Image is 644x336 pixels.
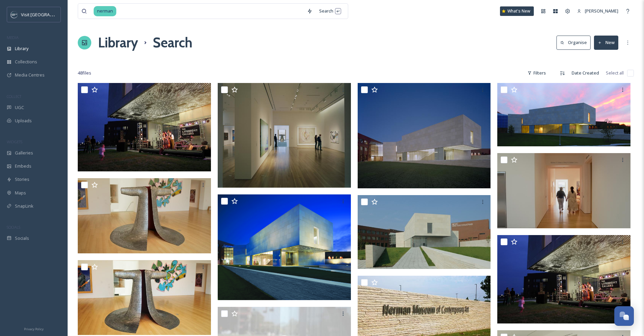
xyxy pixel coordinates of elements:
a: Library [98,33,138,53]
span: SnapLink [15,203,33,209]
a: Privacy Policy [24,324,44,333]
div: Filters [524,66,549,80]
img: Nerman Museum evening.jpg [497,83,630,146]
button: Open Chat [614,306,634,326]
span: WIDGETS [7,139,22,144]
h1: Search [153,33,192,53]
span: MEDIA [7,35,19,40]
img: 2009 Nerman Museum.JPG [358,83,491,188]
img: 2009 Nerman Museum4.JPG [218,83,351,187]
img: Nerman_4_1.265.1.jpg [78,260,211,335]
img: Nerman_04_1.453.1.jpg [78,178,211,253]
span: Privacy Policy [24,327,44,331]
img: Nerman Museum of Contemporary Art at Night.jpg [218,194,351,300]
button: New [594,36,618,49]
span: Visit [GEOGRAPHIC_DATA] [21,11,73,18]
img: 75847534-eee6-70b8-dbaf-4395232c92bc.jpg [78,83,211,171]
a: Organise [556,36,594,49]
span: Uploads [15,118,32,124]
span: Embeds [15,163,31,169]
span: COLLECT [7,94,21,99]
span: Stories [15,176,29,183]
span: Collections [15,59,37,65]
span: nerman [94,6,116,16]
a: [PERSON_NAME] [574,4,622,18]
span: Select all [606,70,624,76]
span: Galleries [15,150,33,156]
span: [PERSON_NAME] [585,8,618,14]
span: SOCIALS [7,225,20,230]
img: Nerman_05_1.445.1.jpg [497,153,630,228]
span: 48 file s [78,70,91,76]
button: Organise [556,36,591,49]
div: Date Created [568,66,602,80]
span: Socials [15,235,29,241]
span: Maps [15,190,26,196]
img: c3es6xdrejuflcaqpovn.png [11,11,18,18]
a: What's New [500,6,534,16]
span: UGC [15,104,24,111]
span: Media Centres [15,72,45,78]
div: Search [316,4,344,18]
img: Light Up the Lawn Concert Series - JCCC.jpg [497,235,630,323]
span: Library [15,45,28,52]
img: Nerman Museum 2.jpg [358,195,491,269]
